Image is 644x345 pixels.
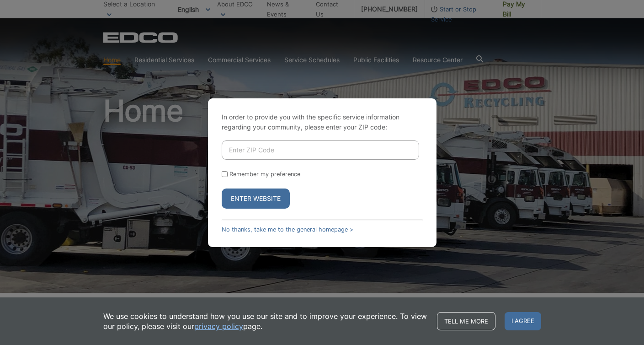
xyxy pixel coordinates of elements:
p: We use cookies to understand how you use our site and to improve your experience. To view our pol... [103,311,428,331]
a: No thanks, take me to the general homepage > [222,226,353,233]
label: Remember my preference [229,171,300,178]
button: Enter Website [222,189,290,209]
input: Enter ZIP Code [222,140,419,160]
span: I agree [505,312,541,330]
a: Tell me more [437,312,495,330]
a: privacy policy [194,321,243,331]
p: In order to provide you with the specific service information regarding your community, please en... [222,112,423,132]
